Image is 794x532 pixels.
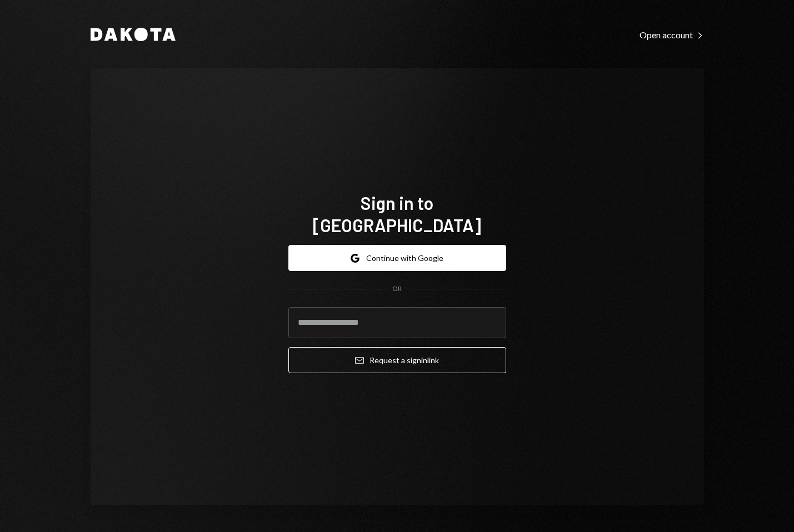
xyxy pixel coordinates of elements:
[288,245,506,271] button: Continue with Google
[288,347,506,373] button: Request a signinlink
[640,29,704,41] div: Open account
[288,192,506,236] h1: Sign in to [GEOGRAPHIC_DATA]
[640,28,704,41] a: Open account
[392,284,402,294] div: OR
